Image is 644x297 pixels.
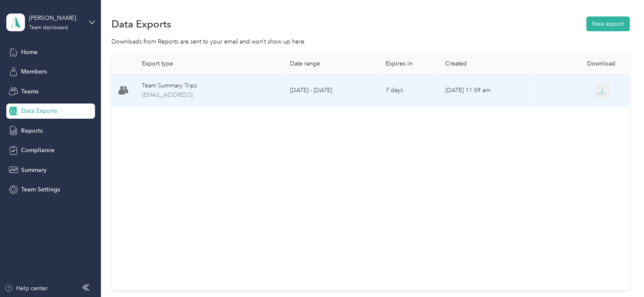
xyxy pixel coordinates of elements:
[142,81,276,90] div: Team Summary Trips
[21,185,60,194] span: Team Settings
[21,48,38,57] span: Home
[597,250,644,297] iframe: Everlance-gr Chat Button Frame
[283,53,379,74] th: Date range
[21,166,46,174] span: Summary
[142,90,276,100] span: team-summary-jshue@ccwestmi.org-trips-2025-08-01-2025-08-31.xlsx
[283,74,379,107] td: [DATE] - [DATE]
[438,74,534,107] td: [DATE] 11:59 am
[111,37,630,46] div: Downloads from Reports are sent to your email and won’t show up here.
[541,60,622,67] div: Download
[21,126,43,135] span: Reports
[29,14,82,22] div: [PERSON_NAME]
[21,146,54,155] span: Compliance
[21,106,57,115] span: Data Exports
[29,25,68,30] div: Team dashboard
[21,87,38,96] span: Teams
[135,53,283,74] th: Export type
[111,19,171,28] h1: Data Exports
[438,53,534,74] th: Created
[5,284,48,293] button: Help center
[379,74,438,107] td: 7 days
[21,67,47,76] span: Members
[379,53,438,74] th: Expires in
[586,16,630,31] button: New export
